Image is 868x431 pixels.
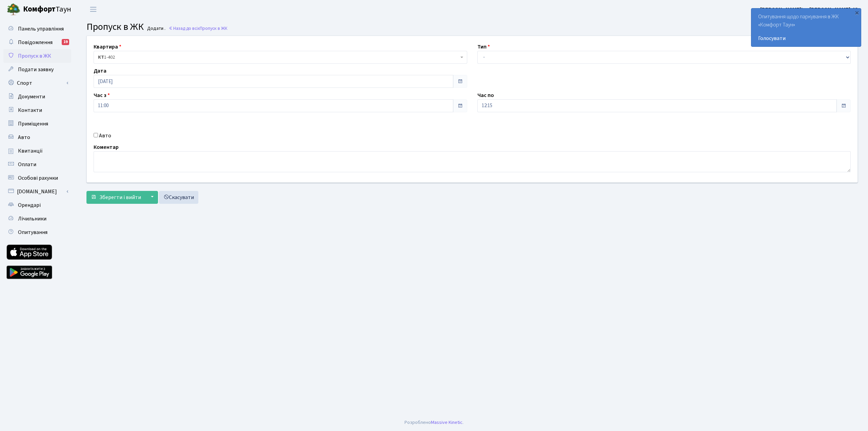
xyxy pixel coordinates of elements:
[18,134,30,141] span: Авто
[18,201,41,209] span: Орендарі
[18,147,43,155] span: Квитанції
[7,3,20,16] img: logo.png
[3,103,71,117] a: Контакти
[3,117,71,131] a: Приміщення
[477,91,494,99] label: Час по
[169,25,228,32] a: Назад до всіхПропуск в ЖК
[3,212,71,226] a: Лічильники
[751,8,861,46] div: Опитування щодо паркування в ЖК «Комфорт Таун»
[3,158,71,171] a: Оплати
[3,22,71,36] a: Панель управління
[3,131,71,144] a: Авто
[200,25,228,32] span: Пропуск в ЖК
[18,215,46,222] span: Лічильники
[86,20,144,34] span: Пропуск в ЖК
[431,419,462,426] a: Massive Kinetic
[3,171,71,185] a: Особові рахунки
[3,90,71,103] a: Документи
[853,9,860,16] div: ×
[18,174,58,182] span: Особові рахунки
[98,54,459,61] span: <b>КТ</b>&nbsp;&nbsp;&nbsp;&nbsp;1-402
[23,4,56,15] b: Комфорт
[758,34,854,42] a: Голосувати
[98,54,104,61] b: КТ
[405,419,463,426] div: Розроблено .
[3,36,71,49] a: Повідомлення19
[23,4,71,15] span: Таун
[18,93,45,100] span: Документи
[99,194,141,201] span: Зберегти і вийти
[18,66,54,73] span: Подати заявку
[3,198,71,212] a: Орендарі
[146,26,165,32] small: Додати .
[3,76,71,90] a: Спорт
[3,185,71,198] a: [DOMAIN_NAME]
[3,63,71,76] a: Подати заявку
[477,43,490,51] label: Тип
[94,143,119,151] label: Коментар
[85,4,102,15] button: Переключити навігацію
[86,191,145,204] button: Зберегти і вийти
[94,91,110,99] label: Час з
[99,132,111,140] label: Авто
[94,43,121,51] label: Квартира
[18,120,48,128] span: Приміщення
[94,67,106,75] label: Дата
[18,161,36,168] span: Оплати
[159,191,198,204] a: Скасувати
[3,49,71,63] a: Пропуск в ЖК
[760,5,860,14] a: [PERSON_NAME]’єв [PERSON_NAME]. Ю.
[3,144,71,158] a: Квитанції
[62,39,69,45] div: 19
[3,226,71,239] a: Опитування
[18,39,53,46] span: Повідомлення
[18,106,42,114] span: Контакти
[94,51,467,64] span: <b>КТ</b>&nbsp;&nbsp;&nbsp;&nbsp;1-402
[18,52,51,60] span: Пропуск в ЖК
[760,6,860,13] b: [PERSON_NAME]’єв [PERSON_NAME]. Ю.
[18,229,47,236] span: Опитування
[18,25,64,33] span: Панель управління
